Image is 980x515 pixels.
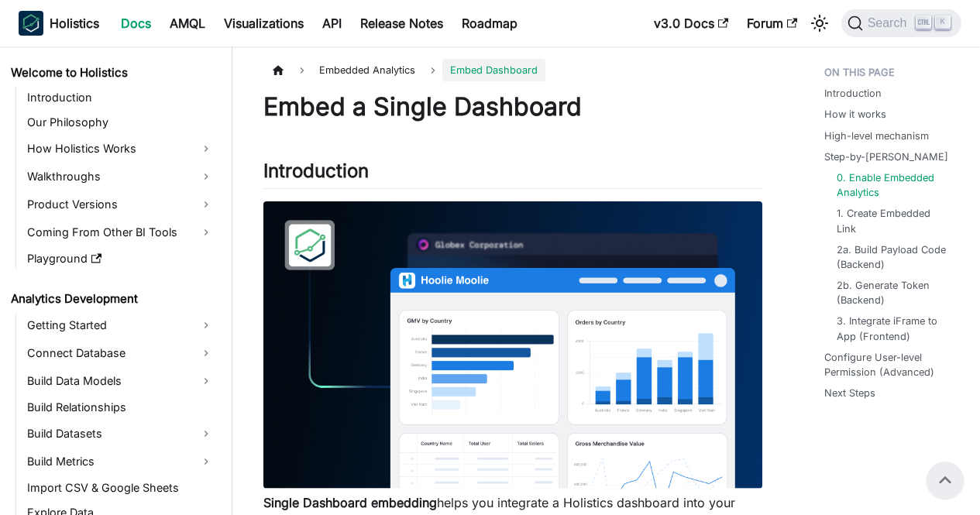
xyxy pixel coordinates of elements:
[927,462,964,499] button: Scroll back to top
[22,477,218,499] a: Import CSV & Google Sheets
[22,248,218,270] a: Playground
[311,59,423,81] span: Embedded Analytics
[807,11,832,36] button: Switch between dark and light mode (currently light mode)
[738,11,806,36] a: Forum
[824,129,929,143] a: High-level mechanism
[837,314,949,343] a: 3. Integrate iFrame to App (Frontend)
[837,278,949,307] a: 2b. Generate Token (Backend)
[263,59,293,81] a: Home page
[22,112,218,133] a: Our Philosophy
[22,397,218,418] a: Build Relationships
[22,87,218,108] a: Introduction
[6,62,218,84] a: Welcome to Holistics
[263,495,437,510] strong: Single Dashboard embedding
[645,11,738,36] a: v3.0 Docs
[442,59,545,81] span: Embed Dashboard
[351,11,452,36] a: Release Notes
[22,136,218,161] a: How Holistics Works
[263,160,762,189] h2: Introduction
[837,206,949,235] a: 1. Create Embedded Link
[837,242,949,272] a: 2a. Build Payload Code (Backend)
[22,449,218,474] a: Build Metrics
[824,107,886,122] a: How it works
[824,350,955,379] a: Configure User-level Permission (Advanced)
[22,313,218,338] a: Getting Started
[22,421,218,446] a: Build Datasets
[215,11,313,36] a: Visualizations
[263,59,762,81] nav: Breadcrumbs
[935,15,951,29] kbd: K
[313,11,351,36] a: API
[22,192,218,217] a: Product Versions
[863,16,916,30] span: Search
[824,149,948,164] a: Step-by-[PERSON_NAME]
[112,11,160,36] a: Docs
[6,288,218,310] a: Analytics Development
[22,341,218,366] a: Connect Database
[824,86,882,101] a: Introduction
[452,11,527,36] a: Roadmap
[22,369,218,393] a: Build Data Models
[22,164,218,189] a: Walkthroughs
[837,170,949,200] a: 0. Enable Embedded Analytics
[841,9,961,37] button: Search (Ctrl+K)
[160,11,215,36] a: AMQL
[19,11,99,36] a: HolisticsHolistics
[263,91,762,122] h1: Embed a Single Dashboard
[263,201,762,489] img: Embedded Dashboard
[50,14,99,33] b: Holistics
[19,11,43,36] img: Holistics
[22,220,218,245] a: Coming From Other BI Tools
[824,386,875,400] a: Next Steps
